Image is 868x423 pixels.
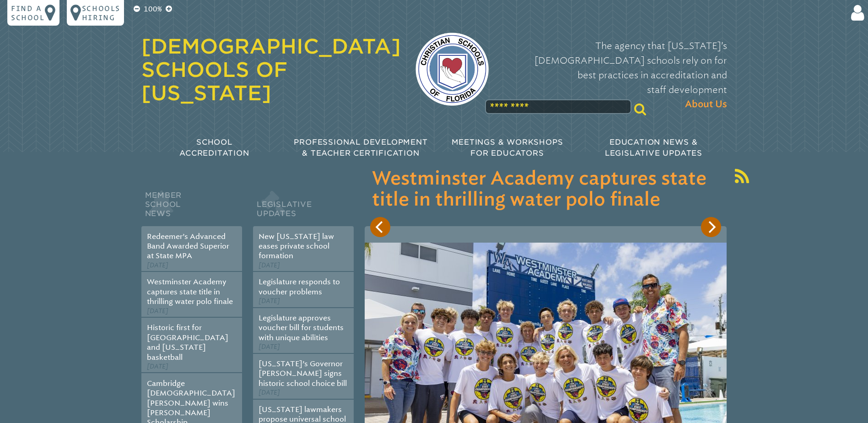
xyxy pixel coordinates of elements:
span: [DATE] [259,297,280,305]
img: csf-logo-web-colors.png [415,33,489,106]
a: Legislature approves voucher bill for students with unique abilities [259,314,344,342]
p: The agency that [US_STATE]’s [DEMOGRAPHIC_DATA] schools rely on for best practices in accreditati... [503,38,727,112]
button: Previous [370,217,390,237]
a: Legislature responds to voucher problems [259,277,340,296]
h3: Westminster Academy captures state title in thrilling water polo finale [372,168,719,211]
span: [DATE] [147,307,168,315]
h2: Member School News [141,189,242,226]
h2: Legislative Updates [253,189,354,226]
span: [DATE] [147,363,168,370]
span: [DATE] [259,389,280,396]
span: [DATE] [147,261,168,269]
span: Meetings & Workshops for Educators [452,138,563,157]
span: School Accreditation [179,138,249,157]
a: Redeemer’s Advanced Band Awarded Superior at State MPA [147,232,229,260]
a: Historic first for [GEOGRAPHIC_DATA] and [US_STATE] basketball [147,323,228,361]
span: [DATE] [259,343,280,351]
a: Westminster Academy captures state title in thrilling water polo finale [147,277,233,306]
button: Next [701,217,721,237]
span: Education News & Legislative Updates [605,138,702,157]
span: Professional Development & Teacher Certification [294,138,427,157]
span: [DATE] [259,261,280,269]
a: New [US_STATE] law eases private school formation [259,232,334,260]
p: Find a school [11,4,45,22]
span: About Us [685,97,727,112]
a: [DEMOGRAPHIC_DATA] Schools of [US_STATE] [141,34,401,105]
p: Schools Hiring [82,4,120,22]
a: [US_STATE]’s Governor [PERSON_NAME] signs historic school choice bill [259,359,347,388]
p: 100% [142,4,164,15]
